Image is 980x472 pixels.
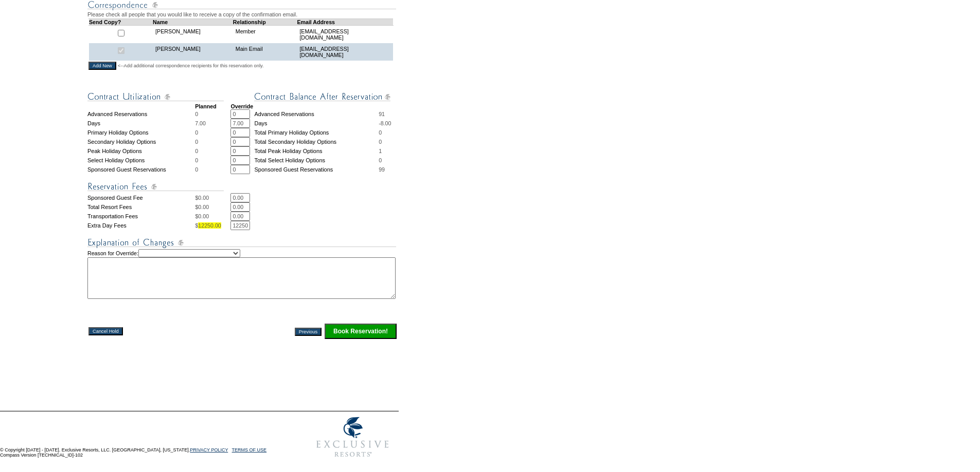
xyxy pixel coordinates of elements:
td: Total Resort Fees [87,202,195,212]
img: Explanation of Changes [87,236,396,249]
img: Contract Balance After Reservation [254,90,390,103]
span: 12250.00 [198,222,221,229]
span: 0 [195,148,198,154]
a: TERMS OF USE [232,447,267,452]
td: [PERSON_NAME] [153,43,233,61]
span: 0 [195,111,198,117]
td: Sponsored Guest Fee [87,193,195,202]
td: $ [195,202,230,212]
span: <--Add additional correspondence recipients for this reservation only. [118,63,264,69]
span: 0 [195,157,198,163]
span: 0.00 [198,195,209,201]
td: Days [254,119,379,128]
span: 99 [379,166,385,173]
td: Reason for Override: [87,249,398,299]
input: Click this button to finalize your reservation. [325,324,397,339]
td: $ [195,221,230,230]
td: Secondary Holiday Options [87,137,195,146]
td: Advanced Reservations [254,109,379,119]
img: Reservation Fees [87,180,224,193]
td: Sponsored Guest Reservations [87,165,195,174]
a: PRIVACY POLICY [190,447,228,452]
span: 7.00 [195,120,206,126]
td: Sponsored Guest Reservations [254,165,379,174]
input: Add New [88,62,116,70]
td: Advanced Reservations [87,109,195,119]
td: Total Secondary Holiday Options [254,137,379,146]
span: Please check all people that you would like to receive a copy of the confirmation email. [87,11,297,17]
td: Main Email [233,43,297,61]
td: $ [195,212,230,221]
strong: Planned [195,103,216,109]
td: Primary Holiday Options [87,128,195,137]
span: 0 [379,157,382,163]
strong: Override [230,103,253,109]
span: 0 [379,129,382,136]
span: 91 [379,111,385,117]
td: [EMAIL_ADDRESS][DOMAIN_NAME] [297,25,393,43]
input: Previous [295,328,322,336]
img: Exclusive Resorts [307,411,399,463]
td: Send Copy? [89,18,153,25]
td: Days [87,119,195,128]
span: -8.00 [379,120,391,126]
td: Member [233,25,297,43]
td: Email Address [297,18,393,25]
span: 0.00 [198,213,209,219]
td: Extra Day Fees [87,221,195,230]
td: Total Primary Holiday Options [254,128,379,137]
span: 0 [195,139,198,145]
img: Contract Utilization [87,90,224,103]
input: Cancel Hold [88,327,123,335]
td: Peak Holiday Options [87,146,195,156]
span: 1 [379,148,382,154]
td: $ [195,193,230,202]
td: Name [153,18,233,25]
span: 0.00 [198,204,209,210]
span: 0 [195,129,198,136]
td: Total Select Holiday Options [254,156,379,165]
span: 0 [379,139,382,145]
td: Select Holiday Options [87,156,195,165]
td: Total Peak Holiday Options [254,146,379,156]
span: 0 [195,166,198,173]
td: [PERSON_NAME] [153,25,233,43]
td: Relationship [233,18,297,25]
td: [EMAIL_ADDRESS][DOMAIN_NAME] [297,43,393,61]
td: Transportation Fees [87,212,195,221]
